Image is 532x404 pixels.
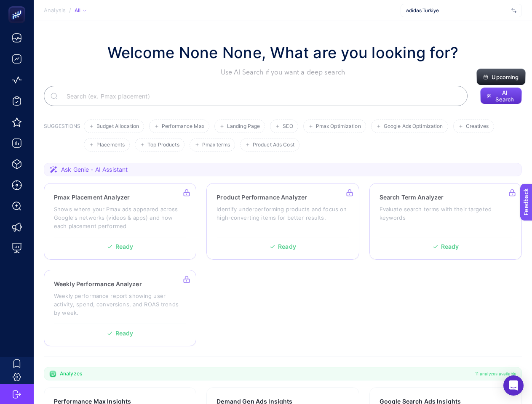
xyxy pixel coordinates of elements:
span: / [69,7,71,13]
span: Placements [96,142,125,148]
span: AI Search [495,89,515,103]
span: 11 analyzes available [475,370,516,377]
span: Budget Allocation [96,123,139,130]
h3: SUGGESTIONS [44,123,80,151]
span: Performance Max [162,123,204,130]
button: AI Search [480,88,522,104]
span: Analyzes [60,370,82,377]
input: Search [60,84,461,108]
span: Top Products [147,142,179,148]
span: Google Ads Optimization [384,123,443,130]
span: Pmax terms [202,142,230,148]
button: Upcoming [476,69,525,85]
a: Search Term AnalyzerEvaluate search terms with their targeted keywordsReady [369,183,522,260]
span: Feedback [5,3,32,9]
a: Weekly Performance AnalyzerWeekly performance report showing user activity, spend, conversions, a... [44,270,196,346]
span: Creatives [466,123,489,130]
span: Product Ads Cost [253,142,294,148]
span: Analysis [44,7,66,14]
p: Use AI Search if you want a deep search [107,67,459,77]
div: Open Intercom Messenger [503,375,524,396]
span: Upcoming [492,74,519,80]
div: All [75,7,86,14]
span: Pmax Optimization [316,123,361,130]
span: SEO [283,123,293,130]
img: svg%3e [511,6,516,15]
span: Ask Genie - AI Assistant [61,165,128,174]
span: Landing Page [227,123,260,130]
a: Pmax Placement AnalyzerShows where your Pmax ads appeared across Google's networks (videos & apps... [44,183,196,260]
span: adidas Turkiye [406,7,508,14]
a: Product Performance AnalyzerIdentify underperforming products and focus on high-converting items ... [206,183,359,260]
h1: Welcome None None, What are you looking for? [107,41,459,64]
